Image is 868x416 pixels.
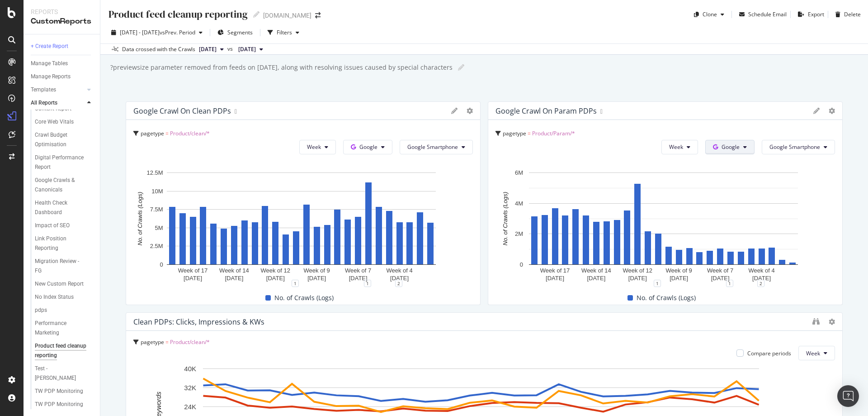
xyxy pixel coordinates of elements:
[35,400,94,409] a: TW PDP Monitoring
[263,11,311,20] div: [DOMAIN_NAME]
[711,275,730,282] text: [DATE]
[502,192,509,245] text: No. of Crawls (Logs)
[35,292,74,302] div: No Index Status
[35,153,94,172] a: Digital Performance Report
[307,275,326,282] text: [DATE]
[35,257,94,276] a: Migration Review - FG
[35,176,94,195] a: Google Crawls & Canonicals
[35,387,94,396] a: TW PDP Monitoring
[160,29,195,36] span: vs Prev. Period
[108,7,248,21] div: Product feed cleanup reporting
[150,206,163,213] text: 7.5M
[390,275,409,282] text: [DATE]
[151,188,163,195] text: 10M
[769,143,820,151] span: Google Smartphone
[274,292,334,303] span: No. of Crawls (Logs)
[170,129,210,137] span: Product/clean/*
[35,221,94,230] a: Impact of SEO
[299,140,336,154] button: Week
[266,275,285,282] text: [DATE]
[587,275,605,282] text: [DATE]
[546,275,564,282] text: [DATE]
[757,280,764,287] div: 2
[31,98,57,108] div: All Reports
[748,267,774,274] text: Week of 4
[748,10,787,18] div: Schedule Email
[515,231,523,238] text: 2M
[495,168,832,283] svg: A chart.
[812,318,820,325] div: binoculars
[35,117,94,127] a: Core Web Vitals
[495,106,597,115] div: Google crawl on param PDPs
[35,234,94,253] a: Link Position Reporting
[170,338,210,346] span: Product/clean/*
[195,44,227,55] button: [DATE]
[637,292,696,303] span: No. of Crawls (Logs)
[307,143,321,151] span: Week
[160,261,163,268] text: 0
[31,72,94,81] a: Manage Reports
[120,29,160,36] span: [DATE] - [DATE]
[628,275,647,282] text: [DATE]
[690,7,728,22] button: Clone
[35,198,94,217] a: Health Check Dashboard
[31,16,93,27] div: CustomReports
[581,267,611,274] text: Week of 14
[141,338,164,346] span: pagetype
[35,234,85,253] div: Link Position Reporting
[359,143,377,151] span: Google
[238,45,256,53] span: 2025 Feb. 3rd
[806,349,820,357] span: Week
[108,25,206,40] button: [DATE] - [DATE]vsPrev. Period
[515,200,523,207] text: 4M
[35,319,94,338] a: Performance Marketing
[31,59,68,68] div: Manage Tables
[35,341,94,360] a: Product feed cleanup reporting
[35,387,83,396] div: TW PDP Monitoring
[31,42,94,51] a: + Create Report
[35,364,85,383] div: Test - Irina
[35,279,84,289] div: New Custom Report
[141,129,164,137] span: pagetype
[214,25,256,40] button: Segments
[35,400,83,409] div: TW PDP Monitoring
[722,143,740,151] span: Google
[122,45,195,53] div: Data crossed with the Crawls
[349,275,368,282] text: [DATE]
[35,117,74,127] div: Core Web Vitals
[277,29,292,36] div: Filters
[794,7,824,22] button: Export
[670,275,688,282] text: [DATE]
[304,267,330,274] text: Week of 9
[227,45,235,53] span: vs
[178,267,208,274] text: Week of 17
[184,403,196,411] text: 24K
[126,101,481,305] div: Google crawl on clean PDPspagetype = Product/clean/*WeekGoogleGoogle SmartphoneA chart.112No. of ...
[707,267,733,274] text: Week of 7
[264,25,303,40] button: Filters
[35,130,86,149] div: Crawl Budget Optimisation
[109,63,453,72] div: ?previewsize parameter removed from feeds on [DATE], along with resolving issues caused by specia...
[35,279,94,289] a: New Custom Report
[31,42,68,51] div: + Create Report
[35,319,85,338] div: Performance Marketing
[261,267,291,274] text: Week of 12
[488,101,843,305] div: Google crawl on param PDPspagetype = Product/Param/*WeekGoogleGoogle SmartphoneA chart.112No. of ...
[150,243,163,250] text: 2.5M
[752,275,771,282] text: [DATE]
[137,192,143,245] text: No. of Crawls (Logs)
[35,292,94,302] a: No Index Status
[762,140,835,154] button: Google Smartphone
[736,7,787,22] button: Schedule Email
[133,106,231,115] div: Google crawl on clean PDPs
[832,7,861,22] button: Delete
[407,143,458,151] span: Google Smartphone
[31,85,56,95] div: Templates
[837,385,859,407] div: Open Intercom Messenger
[386,267,412,274] text: Week of 4
[666,267,692,274] text: Week of 9
[227,29,253,36] span: Segments
[133,168,470,283] div: A chart.
[225,275,243,282] text: [DATE]
[35,341,87,360] div: Product feed cleanup reporting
